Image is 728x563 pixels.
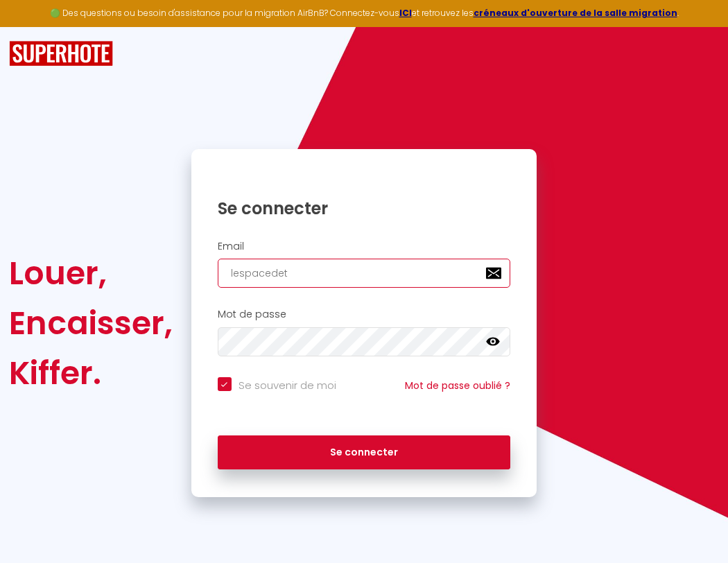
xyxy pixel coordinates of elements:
[399,7,412,19] a: ICI
[218,241,511,252] h2: Email
[405,379,510,392] a: Mot de passe oublié ?
[9,348,173,398] div: Kiffer.
[9,248,173,298] div: Louer,
[9,41,113,67] img: SuperHote logo
[218,309,511,320] h2: Mot de passe
[9,298,173,348] div: Encaisser,
[11,6,53,47] button: Ouvrir le widget de chat LiveChat
[218,259,511,288] input: Ton Email
[218,435,511,470] button: Se connecter
[474,7,677,19] a: créneaux d'ouverture de la salle migration
[218,198,511,219] h1: Se connecter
